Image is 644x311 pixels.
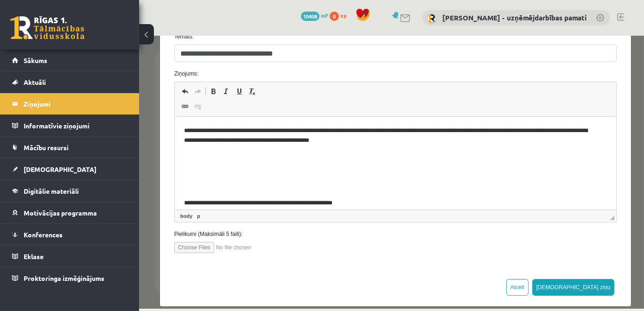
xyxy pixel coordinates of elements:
[24,93,128,114] legend: Ziņojumi
[393,243,476,260] button: [DEMOGRAPHIC_DATA] ziņu
[39,65,52,77] a: Saite (vadīšanas taustiņš+K)
[107,50,120,62] a: Noņemt stilus
[28,34,485,42] label: Ziņojums:
[68,50,81,62] a: Treknraksts (vadīšanas taustiņš+B)
[330,12,339,21] span: 0
[12,180,128,202] a: Digitālie materiāli
[36,81,477,174] iframe: Bagātinātā teksta redaktors, wiswyg-editor-47433797623560-1760465415-864
[12,50,128,71] a: Sākums
[24,230,63,239] span: Konferences
[12,224,128,245] a: Konferences
[52,50,65,62] a: Atkārtot (vadīšanas taustiņš+Y)
[471,180,475,184] span: Mērogot
[81,50,94,62] a: Slīpraksts (vadīšanas taustiņš+I)
[24,252,44,260] span: Eklase
[340,12,346,19] span: xp
[12,93,128,114] a: Ziņojumi
[12,267,128,289] a: Proktoringa izmēģinājums
[12,246,128,267] a: Eklase
[56,176,63,184] a: p elements
[321,12,328,19] span: mP
[10,16,84,39] a: Rīgas 1. Tālmācības vidusskola
[94,50,107,62] a: Pasvītrojums (vadīšanas taustiņš+U)
[12,71,128,93] a: Aktuāli
[442,13,587,22] a: [PERSON_NAME] - uzņēmējdarbības pamati
[330,12,351,19] a: 0 xp
[24,143,69,152] span: Mācību resursi
[24,165,96,173] span: [DEMOGRAPHIC_DATA]
[24,56,47,64] span: Sākums
[24,115,128,136] legend: Informatīvie ziņojumi
[427,14,436,23] img: Solvita Kozlovska - uzņēmējdarbības pamati
[24,78,46,86] span: Aktuāli
[367,243,389,260] button: Atcelt
[24,274,104,282] span: Proktoringa izmēģinājums
[39,50,52,62] a: Atcelt (vadīšanas taustiņš+Z)
[12,159,128,180] a: [DEMOGRAPHIC_DATA]
[52,65,65,77] a: Atsaistīt
[24,209,97,217] span: Motivācijas programma
[24,187,79,195] span: Digitālie materiāli
[12,115,128,136] a: Informatīvie ziņojumi
[12,137,128,158] a: Mācību resursi
[28,194,485,203] label: Pielikumi (Maksimāli 5 faili):
[301,12,319,21] span: 10408
[301,12,328,19] a: 10408 mP
[12,202,128,223] a: Motivācijas programma
[39,176,55,184] a: body elements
